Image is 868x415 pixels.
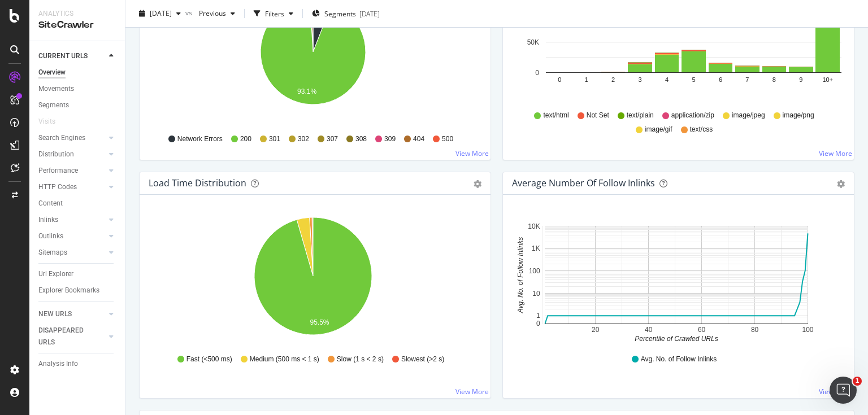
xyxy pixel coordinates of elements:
[38,268,73,280] div: Url Explorer
[732,111,765,120] span: image/jpeg
[635,335,718,343] text: Percentile of Crawled URLs
[177,134,223,144] span: Network Errors
[194,8,226,18] span: Previous
[185,7,194,17] span: vs
[38,132,106,144] a: Search Engines
[150,8,172,18] span: 2025 Sep. 22nd
[38,67,66,78] div: Overview
[38,148,74,160] div: Distribution
[38,198,117,209] a: Content
[671,111,714,120] span: application/zip
[307,5,384,23] button: Segments[DATE]
[692,76,695,83] text: 5
[536,312,540,320] text: 1
[474,180,481,188] div: gear
[297,88,316,95] text: 93.1%
[134,5,185,23] button: [DATE]
[38,308,106,320] a: NEW URLS
[38,325,96,348] div: DISAPPEARED URLS
[543,111,568,120] span: text/html
[38,285,117,296] a: Explorer Bookmarks
[240,134,251,144] span: 200
[690,125,713,134] span: text/css
[587,111,609,120] span: Not Set
[532,290,540,298] text: 10
[38,230,106,242] a: Outlinks
[819,148,852,158] a: View More
[38,116,67,128] a: Visits
[455,148,489,158] a: View More
[645,326,653,334] text: 40
[853,377,862,386] span: 1
[250,355,319,364] span: Medium (500 ms < 1 s)
[585,76,588,83] text: 1
[830,377,857,404] iframe: Intercom live chat
[698,326,706,334] text: 60
[38,181,77,193] div: HTTP Codes
[512,177,655,189] div: Average Number of Follow Inlinks
[527,38,539,46] text: 50K
[783,111,814,120] span: image/png
[611,76,615,83] text: 2
[719,76,722,83] text: 6
[592,326,600,334] text: 20
[38,247,67,259] div: Sitemaps
[38,214,106,226] a: Inlinks
[745,76,749,83] text: 7
[337,355,384,364] span: Slow (1 s < 2 s)
[38,358,78,370] div: Analysis Info
[401,355,444,364] span: Slowest (>2 s)
[529,267,540,275] text: 100
[799,76,802,83] text: 9
[772,76,776,83] text: 8
[802,326,813,334] text: 100
[186,355,232,364] span: Fast (<500 ms)
[38,247,106,259] a: Sitemaps
[645,125,672,134] span: image/gif
[442,134,453,144] span: 500
[355,134,367,144] span: 308
[38,99,69,111] div: Segments
[38,214,58,226] div: Inlinks
[641,355,717,364] span: Avg. No. of Follow Inlinks
[819,387,852,396] a: View More
[38,19,116,32] div: SiteCrawler
[517,237,524,314] text: Avg. No. of Follow Inlinks
[149,177,246,189] div: Load Time Distribution
[38,9,116,19] div: Analytics
[38,50,106,62] a: CURRENT URLS
[310,318,329,326] text: 95.5%
[413,134,424,144] span: 404
[512,213,841,344] svg: A chart.
[38,83,117,95] a: Movements
[38,67,117,78] a: Overview
[327,134,338,144] span: 307
[822,76,833,83] text: 10+
[38,308,72,320] div: NEW URLS
[837,180,845,188] div: gear
[38,268,117,280] a: Url Explorer
[38,132,85,144] div: Search Engines
[38,181,106,193] a: HTTP Codes
[269,134,280,144] span: 301
[455,387,489,396] a: View More
[38,165,78,177] div: Performance
[149,213,478,344] div: A chart.
[38,198,63,209] div: Content
[194,5,240,23] button: Previous
[558,76,561,83] text: 0
[639,76,642,83] text: 3
[298,134,309,144] span: 302
[38,50,88,62] div: CURRENT URLS
[38,148,106,160] a: Distribution
[38,83,74,95] div: Movements
[38,116,55,128] div: Visits
[751,326,759,334] text: 80
[384,134,396,144] span: 309
[528,222,540,230] text: 10K
[665,76,669,83] text: 4
[532,244,540,252] text: 1K
[324,8,356,18] span: Segments
[38,285,99,296] div: Explorer Bookmarks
